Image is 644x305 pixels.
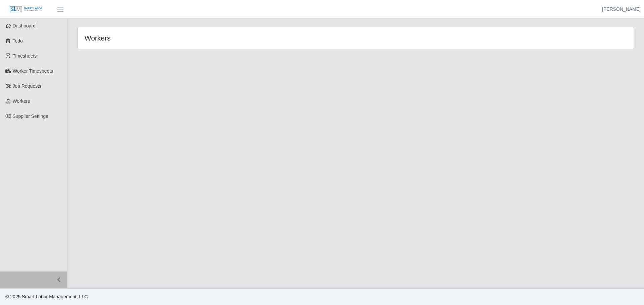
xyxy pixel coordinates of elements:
[602,6,641,13] a: [PERSON_NAME]
[13,23,36,28] span: Dashboard
[13,53,37,59] span: Timesheets
[13,38,23,44] span: Todo
[13,98,30,104] span: Workers
[13,83,42,89] span: Job Requests
[9,6,43,13] img: SLM Logo
[13,113,48,119] span: Supplier Settings
[13,68,53,74] span: Worker Timesheets
[5,294,88,299] span: © 2025 Smart Labor Management, LLC
[85,34,305,42] h4: Workers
